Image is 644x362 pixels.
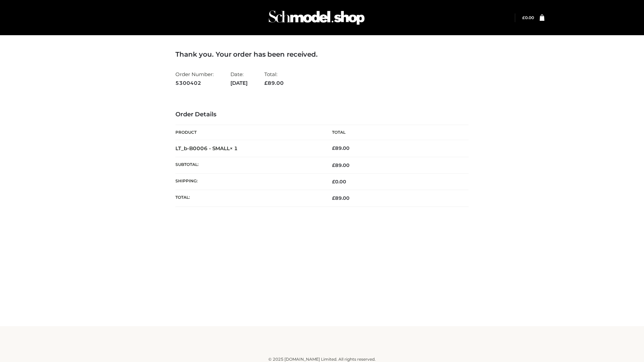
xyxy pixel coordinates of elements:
strong: LT_b-B0006 - SMALL [175,145,238,152]
bdi: 89.00 [332,145,350,151]
span: 89.00 [332,195,350,201]
span: £ [332,179,335,185]
span: £ [332,195,335,201]
span: £ [522,15,525,20]
span: £ [332,162,335,168]
th: Total [322,125,469,140]
a: £0.00 [522,15,534,20]
li: Order Number: [175,68,214,89]
th: Product [175,125,322,140]
h3: Thank you. Your order has been received. [175,50,469,58]
img: Schmodel Admin 964 [266,4,367,31]
strong: 5300402 [175,79,214,87]
span: 89.00 [264,80,284,86]
bdi: 0.00 [332,179,346,185]
bdi: 0.00 [522,15,534,20]
span: £ [332,145,335,151]
th: Subtotal: [175,157,322,173]
span: 89.00 [332,162,350,168]
strong: [DATE] [230,79,248,87]
li: Date: [230,68,248,89]
li: Total: [264,68,284,89]
th: Shipping: [175,174,322,190]
span: £ [264,80,268,86]
strong: × 1 [230,145,238,152]
th: Total: [175,190,322,206]
h3: Order Details [175,111,469,118]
